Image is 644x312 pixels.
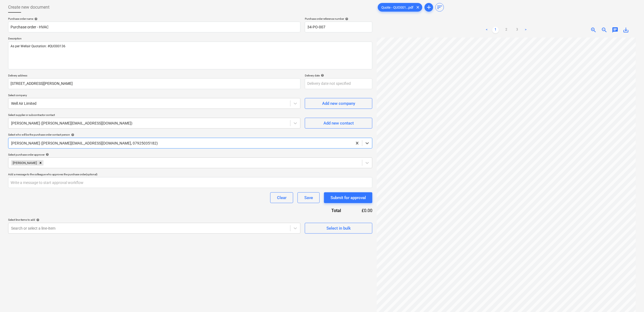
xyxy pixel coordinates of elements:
input: Delivery address [8,78,301,89]
span: clear [415,4,421,11]
div: Delivery date [305,74,372,77]
div: Save [304,194,313,201]
a: Page 2 [503,27,510,33]
button: Add new company [305,98,372,109]
span: help [35,218,39,222]
div: Purchase order reference number [305,17,372,21]
div: Select in bulk [326,225,351,232]
span: chat [612,27,619,33]
p: Delivery address [8,74,301,78]
a: Previous page [484,27,490,33]
button: Add new contact [305,118,372,129]
span: help [33,17,38,21]
input: Document name [8,22,301,32]
div: Total [302,207,350,214]
span: Create new document [8,4,49,11]
span: save_alt [623,27,629,33]
div: Purchase order name [8,17,301,21]
span: help [45,153,49,156]
div: Add new contact [323,120,354,127]
span: zoom_in [590,27,597,33]
a: Page 1 is your current page [492,27,499,33]
button: Submit for approval [324,192,372,203]
div: Select who will be the purchase order contact person [8,133,372,136]
div: Remove Sam Cornford [38,160,44,166]
div: Clear [277,194,286,201]
span: help [320,74,324,77]
div: Select line-items to add [8,218,301,222]
div: £0.00 [350,207,373,214]
input: Delivery date not specified [305,78,372,89]
span: Quote - QUO001...pdf [378,5,417,9]
p: Select supplier or subcontractor contact [8,113,301,118]
a: Next page [523,27,529,33]
button: Clear [270,192,293,203]
span: help [344,17,348,21]
input: Reference number [305,22,372,32]
span: sort [436,4,443,11]
button: Save [298,192,320,203]
button: Select in bulk [305,223,372,234]
p: Description [8,37,372,41]
input: Write a message to start approval workflow [8,177,372,188]
div: Submit for approval [331,194,366,201]
div: Add a message to the colleague who approves the purchase order (optional) [8,173,372,176]
div: Select purchase order approver [8,153,372,156]
span: help [70,133,74,136]
span: zoom_out [601,27,608,33]
p: Select company [8,93,301,98]
div: [PERSON_NAME] [11,160,38,166]
textarea: As per Wellair Quotation: #QUO00136 [8,42,372,69]
a: Page 3 [514,27,520,33]
div: Add new company [322,100,355,107]
div: Quote - QUO001...pdf [378,3,422,12]
span: add [426,4,432,11]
